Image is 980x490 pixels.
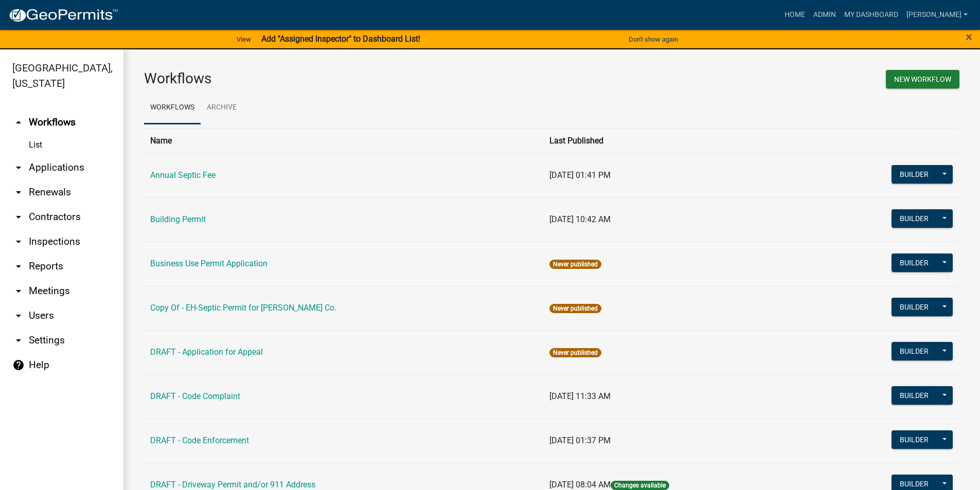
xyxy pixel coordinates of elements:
th: Name [144,128,543,153]
a: [PERSON_NAME] [902,5,972,25]
a: DRAFT - Driveway Permit and/or 911 Address [150,480,315,489]
a: Copy Of - EH-Septic Permit for [PERSON_NAME] Co. [150,303,336,313]
i: arrow_drop_down [12,235,25,248]
span: × [966,30,972,44]
h3: Workflows [144,70,544,87]
a: Business Use Permit Application [150,259,268,268]
a: Annual Septic Fee [150,170,216,180]
span: [DATE] 11:33 AM [549,391,611,401]
a: DRAFT - Application for Appeal [150,347,263,357]
span: Never published [549,348,601,357]
a: Home [780,5,809,25]
i: arrow_drop_down [12,260,25,273]
span: [DATE] 10:42 AM [549,214,611,224]
i: arrow_drop_down [12,285,25,297]
span: [DATE] 01:37 PM [549,435,611,445]
a: DRAFT - Code Complaint [150,391,240,401]
button: Builder [892,298,937,316]
button: Builder [892,209,937,228]
span: Changes available [611,481,669,490]
i: arrow_drop_down [12,334,25,347]
button: Builder [892,253,937,272]
i: arrow_drop_down [12,211,25,223]
i: arrow_drop_up [12,116,25,129]
span: [DATE] 08:04 AM [549,480,611,489]
span: Never published [549,304,601,313]
button: Builder [892,342,937,360]
a: View [233,31,255,48]
button: Builder [892,430,937,449]
button: Don't show again [625,31,682,48]
i: help [12,359,25,371]
button: Builder [892,165,937,184]
button: Close [966,31,972,43]
a: Building Permit [150,214,206,224]
a: Archive [201,92,243,124]
span: Never published [549,260,601,269]
i: arrow_drop_down [12,161,25,174]
th: Last Published [543,128,809,153]
button: New Workflow [886,70,959,88]
a: DRAFT - Code Enforcement [150,435,249,445]
a: Workflows [144,92,201,124]
a: Admin [809,5,840,25]
span: [DATE] 01:41 PM [549,170,611,180]
i: arrow_drop_down [12,186,25,198]
a: My Dashboard [840,5,902,25]
button: Builder [892,386,937,405]
strong: Add "Assigned Inspector" to Dashboard List! [261,34,420,44]
i: arrow_drop_down [12,310,25,322]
